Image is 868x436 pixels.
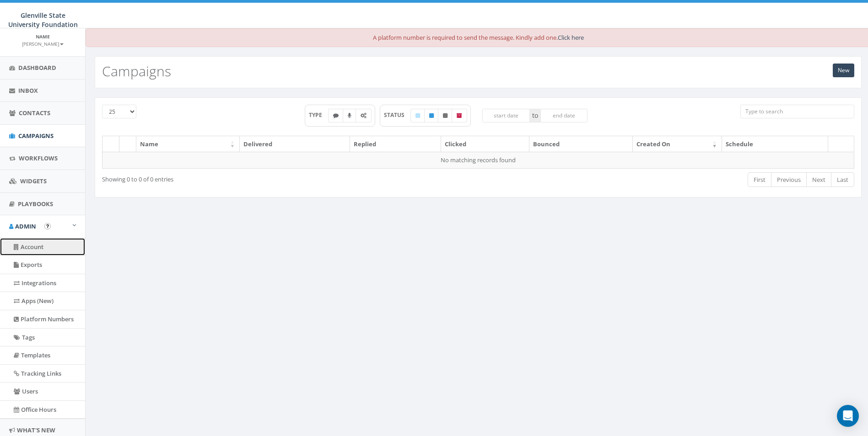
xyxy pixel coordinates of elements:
span: Contacts [19,109,50,117]
span: What's New [17,426,55,434]
span: Glenville State University Foundation [8,11,78,29]
label: Published [424,109,439,122]
i: Ringless Voice Mail [348,113,351,118]
th: Bounced [529,136,633,152]
a: First [748,172,771,187]
th: Clicked [441,136,529,152]
span: Inbox [18,86,38,95]
div: Showing 0 to 0 of 0 entries [102,171,408,184]
th: Name: activate to sort column ascending [136,136,240,152]
input: Type to search [740,105,854,118]
td: No matching records found [102,152,854,168]
a: Click here [558,33,584,42]
a: New [833,64,854,77]
button: Open In-App Guide [44,223,51,229]
label: Unpublished [438,109,453,122]
span: Admin [15,222,36,230]
th: Delivered [240,136,350,152]
a: Next [806,172,831,187]
i: Unpublished [443,113,447,118]
a: Previous [771,172,807,187]
label: Automated Message [356,109,372,122]
span: Campaigns [18,132,54,140]
label: Archived [452,109,467,122]
input: end date [540,109,588,122]
span: STATUS [384,111,411,119]
small: Name [36,33,50,40]
th: Created On: activate to sort column ascending [633,136,722,152]
a: Last [831,172,854,187]
i: Published [429,113,434,118]
span: Playbooks [18,200,53,208]
span: Workflows [19,154,58,162]
span: TYPE [309,111,329,119]
span: Widgets [20,177,47,185]
div: Open Intercom Messenger [837,405,859,427]
th: Schedule [722,136,828,152]
label: Draft [410,109,425,122]
label: Text SMS [328,109,344,122]
label: Ringless Voice Mail [343,109,356,122]
i: Draft [415,113,420,118]
i: Text SMS [333,113,339,118]
h2: Campaigns [102,64,171,79]
span: Dashboard [18,64,56,72]
small: [PERSON_NAME] [22,41,64,47]
input: start date [482,109,530,122]
span: to [530,109,540,122]
a: [PERSON_NAME] [22,39,64,48]
i: Automated Message [361,113,367,118]
th: Replied [350,136,441,152]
